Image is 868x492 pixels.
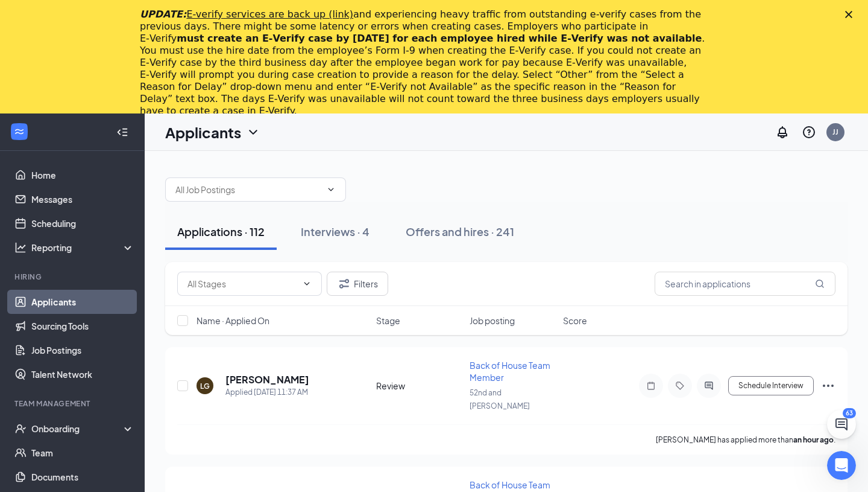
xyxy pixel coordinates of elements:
[14,423,27,435] svg: UserCheck
[140,8,353,20] i: UPDATE:
[14,398,132,409] div: Team Management
[31,338,134,362] a: Job Postings
[31,423,124,435] div: Onboarding
[31,465,134,489] a: Documents
[326,185,336,194] svg: ChevronDown
[802,125,816,139] svg: QuestionInfo
[644,381,658,391] svg: Note
[14,241,27,254] svg: Analysis
[563,315,587,327] span: Score
[31,441,134,465] a: Team
[832,127,838,137] div: JJ
[327,272,388,296] button: Filter Filters
[225,373,309,386] h5: [PERSON_NAME]
[843,408,856,418] div: 63
[470,315,515,327] span: Job posting
[470,360,550,383] span: Back of House Team Member
[140,8,709,117] div: and experiencing heavy traffic from outstanding e-verify cases from the previous days. There migh...
[673,381,687,391] svg: Tag
[177,224,265,239] div: Applications · 112
[301,224,370,239] div: Interviews · 4
[13,126,25,138] svg: WorkstreamLogo
[655,272,835,296] input: Search in applications
[827,451,856,480] iframe: Intercom live chat
[337,276,351,291] svg: Filter
[728,376,814,395] button: Schedule Interview
[186,8,353,20] a: E-verify services are back up (link)
[376,315,400,327] span: Stage
[175,183,321,196] input: All Job Postings
[197,315,269,327] span: Name · Applied On
[302,279,312,289] svg: ChevronDown
[31,241,135,254] div: Reporting
[31,314,134,338] a: Sourcing Tools
[834,417,849,432] svg: ChatActive
[406,224,514,239] div: Offers and hires · 241
[815,279,825,289] svg: MagnifyingGlass
[31,163,134,187] a: Home
[177,33,702,44] b: must create an E‑Verify case by [DATE] for each employee hired while E‑Verify was not available
[200,381,210,391] div: LG
[775,125,790,139] svg: Notifications
[702,381,716,391] svg: ActiveChat
[31,290,134,314] a: Applicants
[116,126,128,138] svg: Collapse
[845,11,857,18] div: Close
[246,125,260,139] svg: ChevronDown
[821,379,835,393] svg: Ellipses
[31,187,134,211] a: Messages
[187,277,297,290] input: All Stages
[827,410,856,439] button: ChatActive
[31,362,134,386] a: Talent Network
[31,211,134,235] a: Scheduling
[376,380,462,392] div: Review
[470,388,530,411] span: 52nd and [PERSON_NAME]
[14,272,132,282] div: Hiring
[225,386,309,398] div: Applied [DATE] 11:37 AM
[656,435,835,445] p: [PERSON_NAME] has applied more than .
[793,435,834,444] b: an hour ago
[165,122,241,142] h1: Applicants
